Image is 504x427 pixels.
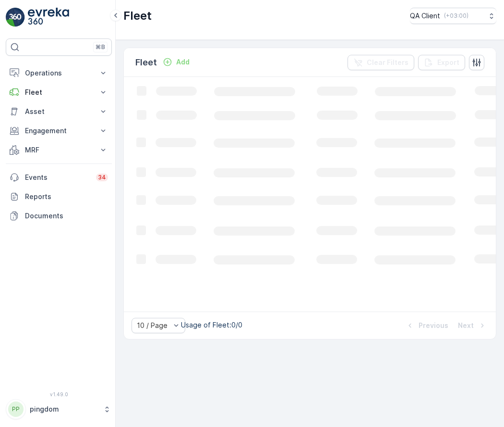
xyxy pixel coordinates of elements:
[159,56,193,68] button: Add
[25,192,108,201] p: Reports
[98,174,106,181] p: 34
[404,320,449,331] button: Previous
[25,211,108,221] p: Documents
[6,168,112,187] a: Events34
[25,145,93,155] p: MRF
[419,321,448,330] p: Previous
[135,56,157,69] p: Fleet
[25,126,93,136] p: Engagement
[348,55,414,70] button: Clear Filters
[6,187,112,206] a: Reports
[6,63,112,83] button: Operations
[458,321,474,330] p: Next
[6,8,25,27] img: logo
[30,404,98,414] p: pingdom
[6,206,112,226] a: Documents
[418,55,465,70] button: Export
[96,43,105,51] p: ⌘B
[25,173,90,182] p: Events
[444,12,468,20] p: ( +03:00 )
[6,83,112,102] button: Fleet
[6,121,112,140] button: Engagement
[123,8,152,24] p: Fleet
[457,320,488,331] button: Next
[6,140,112,160] button: MRF
[410,11,440,21] p: QA Client
[25,107,93,116] p: Asset
[6,399,112,419] button: PPpingdom
[8,402,24,417] div: PP
[25,68,93,78] p: Operations
[181,320,242,330] p: Usage of Fleet : 0/0
[6,102,112,121] button: Asset
[367,58,408,67] p: Clear Filters
[437,58,459,67] p: Export
[6,391,112,397] span: v 1.49.0
[410,8,496,24] button: QA Client(+03:00)
[25,88,93,97] p: Fleet
[28,8,69,27] img: logo_light-DOdMpM7g.png
[176,57,190,67] p: Add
